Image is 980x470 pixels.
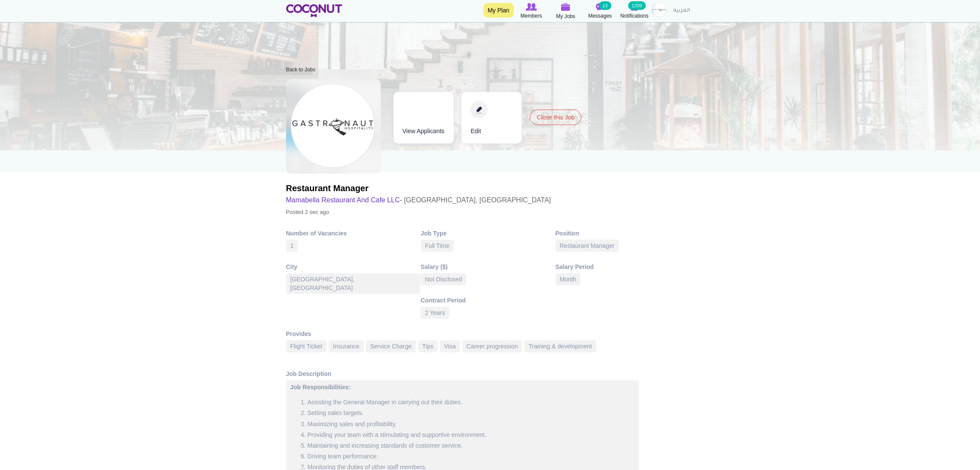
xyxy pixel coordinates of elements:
img: Messages [596,3,604,11]
div: Contract Period [421,296,556,305]
small: 13 [599,1,611,10]
h2: Restaurant Manager [286,182,551,194]
a: Messages Messages 13 [583,2,617,20]
img: My Jobs [561,3,571,11]
div: City [286,262,421,271]
div: Full Time [421,240,454,252]
div: Provides [286,330,694,338]
div: 1 [286,240,298,252]
strong: Job Responsibilities: [290,384,351,391]
div: Insurance [329,340,363,352]
small: 1209 [628,1,645,10]
div: Service Charge [366,340,416,352]
img: Home [286,4,342,17]
a: My Plan [483,3,514,18]
div: Position [556,229,690,238]
div: Career progression [462,340,522,352]
a: Mamabella Restaurant and Cafe LLC [286,196,400,204]
div: Not Disclosed [421,273,466,285]
a: Notifications Notifications 1209 [617,2,652,20]
div: Number of Vacancies [286,229,421,238]
div: [GEOGRAPHIC_DATA], [GEOGRAPHIC_DATA] [286,273,421,294]
div: Tips [418,340,438,352]
a: Close this Job [530,110,581,125]
li: Maximizing sales and profitability. [308,419,635,430]
a: My Jobs My Jobs [549,2,583,21]
span: Notifications [620,12,648,20]
div: Job Description [286,369,694,378]
img: Browse Members [525,3,537,11]
li: Setting sales targets. [308,408,635,418]
a: العربية [669,2,694,19]
li: Providing your team with a stimulating and supportive environment. [308,430,635,440]
a: Edit [461,92,522,143]
span: Messages [588,12,612,20]
span: My Jobs [556,12,575,21]
li: Assisting the General Manager in carrying out their duties. [308,397,635,408]
p: Posted 2 sec ago [286,206,551,218]
div: Salary ($) [421,262,556,271]
div: Flight Ticket [286,340,327,352]
a: Back to Jobs [286,67,316,73]
div: Visa [440,340,460,352]
li: Driving team performance. [308,451,635,462]
a: Browse Members Members [514,2,549,20]
span: Members [520,12,542,20]
div: Training & development [524,340,596,352]
div: Job Type [421,229,556,238]
a: View Applicants [394,92,454,143]
div: Month [556,273,581,285]
div: 2 Years [421,307,449,319]
li: Maintaining and increasing standards of customer service. [308,440,635,451]
div: Restaurant Manager [556,240,619,252]
div: Salary Period [556,262,690,271]
h3: - [GEOGRAPHIC_DATA], [GEOGRAPHIC_DATA] [286,194,551,206]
